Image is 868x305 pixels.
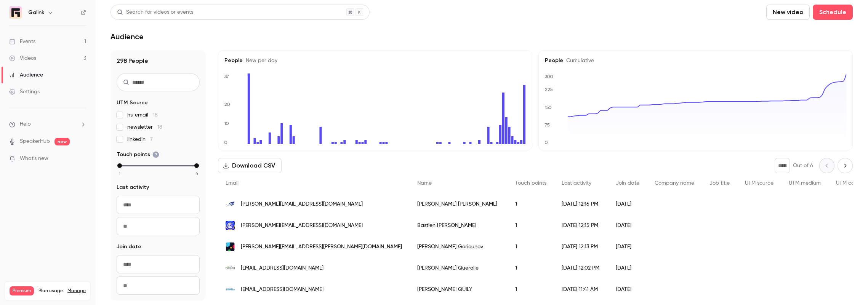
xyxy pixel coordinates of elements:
h1: Audience [111,32,144,41]
span: new [54,138,70,145]
h5: People [545,57,846,64]
span: Touch points [515,180,546,186]
span: Email [226,180,239,186]
div: 1 [508,193,554,215]
button: Schedule [813,5,853,20]
img: lesaffre.com [226,200,235,209]
div: Videos [9,54,36,62]
img: neotoa.fr [226,263,235,273]
img: padam.io [226,242,235,251]
text: 20 [224,102,230,107]
span: hs_email [127,111,158,119]
input: From [117,255,200,273]
input: To [117,276,200,295]
span: 7 [150,137,153,142]
span: UTM medium [789,180,821,186]
span: What's new [20,155,48,163]
iframe: Noticeable Trigger [77,155,86,162]
span: Touch points [117,151,159,158]
span: Name [417,180,432,186]
div: Search for videos or events [117,8,193,16]
span: [EMAIL_ADDRESS][DOMAIN_NAME] [241,264,323,272]
span: Last activity [562,180,591,186]
div: [PERSON_NAME] QUILY [410,279,508,300]
div: Settings [9,88,40,96]
div: [DATE] [608,193,647,215]
h6: Galink [28,9,44,16]
span: 4 [195,170,198,177]
text: 10 [224,121,229,126]
span: 18 [157,125,162,130]
span: Join date [117,243,141,251]
input: From [117,196,200,214]
div: [DATE] [608,215,647,236]
span: UTM source [745,180,774,186]
input: To [117,217,200,235]
img: Galink [10,6,22,19]
div: max [194,163,199,168]
h1: 298 People [117,56,200,65]
p: Out of 6 [793,162,813,169]
div: min [117,163,122,168]
span: newsletter [127,123,162,131]
span: Join date [616,180,639,186]
button: New video [766,5,810,20]
div: [PERSON_NAME] Querolle [410,257,508,279]
span: [PERSON_NAME][EMAIL_ADDRESS][PERSON_NAME][DOMAIN_NAME] [241,243,402,251]
li: help-dropdown-opener [9,120,86,128]
div: [DATE] 12:13 PM [554,236,608,257]
div: [DATE] 12:16 PM [554,193,608,215]
div: 1 [508,236,554,257]
div: Audience [9,71,43,79]
div: [DATE] [608,257,647,279]
div: Bastien [PERSON_NAME] [410,215,508,236]
div: 1 [508,257,554,279]
text: 37 [224,74,229,79]
div: 1 [508,215,554,236]
div: [PERSON_NAME] Goriounov [410,236,508,257]
span: Premium [10,286,34,295]
div: [PERSON_NAME] [PERSON_NAME] [410,193,508,215]
text: 75 [545,122,550,128]
text: 150 [545,105,552,110]
span: UTM Source [117,99,148,107]
span: [PERSON_NAME][EMAIL_ADDRESS][DOMAIN_NAME] [241,222,363,230]
a: Manage [67,288,86,294]
h5: People [224,57,526,64]
span: [EMAIL_ADDRESS][DOMAIN_NAME] [241,286,323,294]
text: 0 [224,140,227,145]
text: 0 [545,140,548,145]
div: [DATE] [608,236,647,257]
span: Help [20,120,31,128]
button: Download CSV [218,158,282,173]
div: [DATE] 11:41 AM [554,279,608,300]
span: Last activity [117,184,149,191]
a: SpeakerHub [20,137,50,145]
div: Events [9,38,35,45]
img: auvergne-rhone-alpes.cci.fr [226,221,235,230]
div: 1 [508,279,554,300]
span: Job title [709,180,730,186]
span: 18 [153,112,158,118]
span: Plan usage [38,288,63,294]
text: 300 [545,74,553,79]
span: New per day [243,58,277,63]
span: [PERSON_NAME][EMAIL_ADDRESS][DOMAIN_NAME] [241,200,363,208]
span: linkedin [127,136,153,143]
img: chimirec.fr [226,285,235,294]
div: [DATE] [608,279,647,300]
div: [DATE] 12:02 PM [554,257,608,279]
span: 1 [119,170,120,177]
button: Next page [838,158,853,173]
div: [DATE] 12:15 PM [554,215,608,236]
span: Company name [655,180,694,186]
text: 225 [545,87,553,92]
span: Cumulative [563,58,594,63]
